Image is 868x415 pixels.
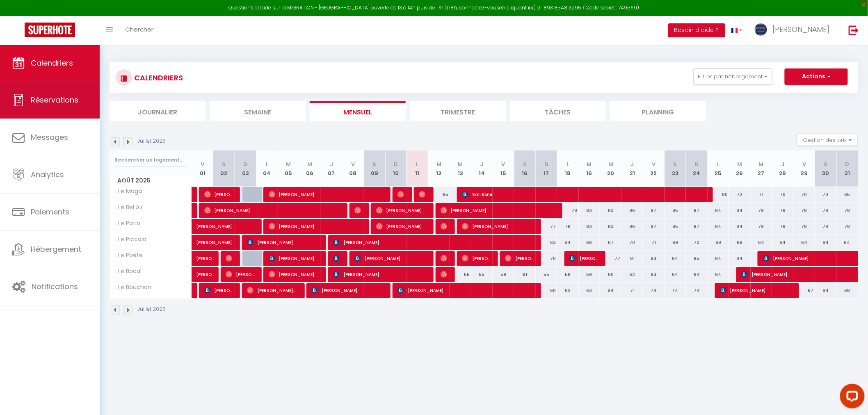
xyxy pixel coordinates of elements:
div: 70 [621,235,643,250]
th: 11 [407,150,428,187]
th: 13 [450,150,471,187]
div: 84 [708,219,729,234]
div: 64 [708,267,729,282]
div: 64 [751,235,772,250]
div: 84 [665,251,686,266]
abbr: L [566,160,569,168]
abbr: M [436,160,441,168]
abbr: V [652,160,656,168]
input: Rechercher un logement... [114,153,187,167]
a: Chercher [119,16,160,45]
div: 83 [643,251,665,266]
div: 80 [708,187,729,202]
li: Trimestre [410,101,506,121]
abbr: V [802,160,806,168]
th: 02 [213,150,235,187]
div: 71 [751,187,772,202]
span: Chercher [125,25,153,34]
th: 19 [579,150,600,187]
span: Le Bel Air [111,203,145,212]
abbr: S [372,160,376,168]
abbr: D [845,160,850,168]
abbr: J [330,160,333,168]
div: 85 [686,251,707,266]
th: 31 [836,150,858,187]
span: Le Poète [111,251,145,260]
div: 67 [793,283,815,298]
li: Tâches [510,101,606,121]
div: 67 [600,235,621,250]
div: 65 [428,187,450,202]
div: 70 [536,251,557,266]
a: [PERSON_NAME] [192,267,213,283]
div: 77 [600,251,621,266]
th: 12 [428,150,450,187]
span: Août 2025 [110,175,192,187]
span: Le Bocal [111,267,144,276]
span: Sali Kone [462,187,704,202]
abbr: M [737,160,742,168]
div: 70 [793,187,815,202]
div: 64 [836,235,858,250]
abbr: S [222,160,226,168]
div: 63 [536,235,557,250]
div: 55 [536,267,557,282]
div: 78 [815,203,836,218]
span: [PERSON_NAME] [311,283,382,298]
div: 86 [621,203,643,218]
abbr: J [781,160,784,168]
th: 07 [321,150,342,187]
div: 78 [557,203,578,218]
button: Gestion des prix [797,134,858,146]
abbr: S [824,160,828,168]
div: 62 [557,283,578,298]
div: 69 [665,235,686,250]
div: 74 [643,283,665,298]
div: 70 [686,235,707,250]
div: 64 [686,267,707,282]
abbr: M [759,160,764,168]
div: 60 [536,283,557,298]
div: 84 [708,203,729,218]
div: 86 [621,219,643,234]
span: [PERSON_NAME] [354,251,425,266]
div: 84 [729,203,750,218]
iframe: LiveChat chat widget [834,381,868,415]
div: 68 [836,283,858,298]
h3: CALENDRIERS [132,68,183,87]
div: 70 [815,187,836,202]
div: 74 [686,283,707,298]
span: [PERSON_NAME] [333,235,532,250]
div: 79 [751,203,772,218]
span: [PERSON_NAME] [354,203,361,218]
span: [PERSON_NAME] [376,203,426,218]
th: 04 [256,150,278,187]
a: [PERSON_NAME] [192,251,213,267]
th: 10 [385,150,407,187]
a: en cliquant ici [500,4,534,11]
div: 83 [600,219,621,234]
div: 70 [772,187,793,202]
th: 16 [514,150,535,187]
abbr: S [523,160,527,168]
div: 84 [708,251,729,266]
th: 30 [815,150,836,187]
div: 59 [579,267,600,282]
span: [PERSON_NAME] [269,219,361,234]
span: [PERSON_NAME] [333,267,425,282]
span: Calendriers [31,58,73,68]
div: 72 [729,187,750,202]
a: [PERSON_NAME] [192,235,213,251]
th: 14 [471,150,493,187]
span: [PERSON_NAME] [226,251,233,266]
abbr: D [243,160,247,168]
a: [PERSON_NAME] [192,187,196,203]
span: [PERSON_NAME] [441,203,554,218]
th: 24 [686,150,707,187]
a: [PERSON_NAME] [192,219,213,235]
span: [PERSON_NAME] [720,283,791,298]
abbr: M [608,160,613,168]
span: Le Moga [111,187,144,196]
span: [PERSON_NAME] [269,267,318,282]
